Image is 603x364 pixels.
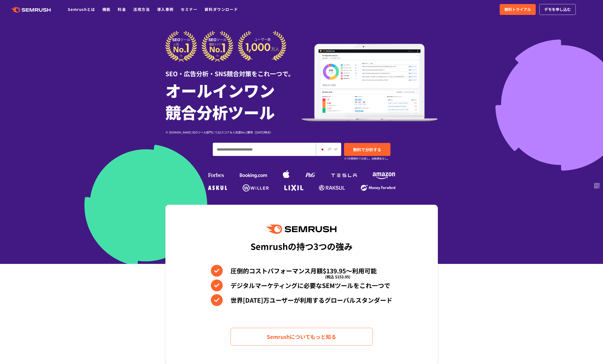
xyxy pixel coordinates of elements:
[211,280,392,291] li: デジタルマーケティングに必要なSEMツールをこれ一つで
[353,146,381,152] span: 無料で分析する
[344,156,390,161] small: ※7日間無料でお試し。自動課金なし。
[344,143,390,156] a: 無料で分析する
[544,6,571,13] span: デモを申し込む
[500,4,536,15] a: 無料トライアル
[231,328,373,346] a: Semrushについてもっと知る
[204,6,238,12] a: 資料ダウンロード
[68,6,95,12] a: Semrushとは
[325,271,350,283] span: (税込 $153.95)
[267,225,336,234] img: Semrush
[102,6,111,12] a: 機能
[118,6,126,12] a: 料金
[165,130,302,134] div: ※ [DOMAIN_NAME] SEOツール部門にてG2スコア＆人気度No.1獲得（[DATE]時点）
[181,6,197,12] a: セミナー
[165,79,302,123] h1: オールインワン 競合分析ツール
[165,62,302,78] div: SEO・広告分析・SNS競合対策をこれ一つで。
[539,4,576,15] a: デモを申し込む
[211,265,392,277] li: 圧倒的コストパフォーマンス月額$139.95〜利用可能
[211,294,392,306] li: 世界[DATE]万ユーザーが利用するグローバルスタンダード
[250,237,353,255] div: Semrushの持つ3つの強み
[327,146,331,152] span: JP
[157,6,174,12] a: 導入事例
[133,6,150,12] a: 活用方法
[504,6,531,13] span: 無料トライアル
[213,143,316,156] input: ドメイン、キーワードまたはURLを入力してください
[267,333,336,341] span: Semrushについてもっと知る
